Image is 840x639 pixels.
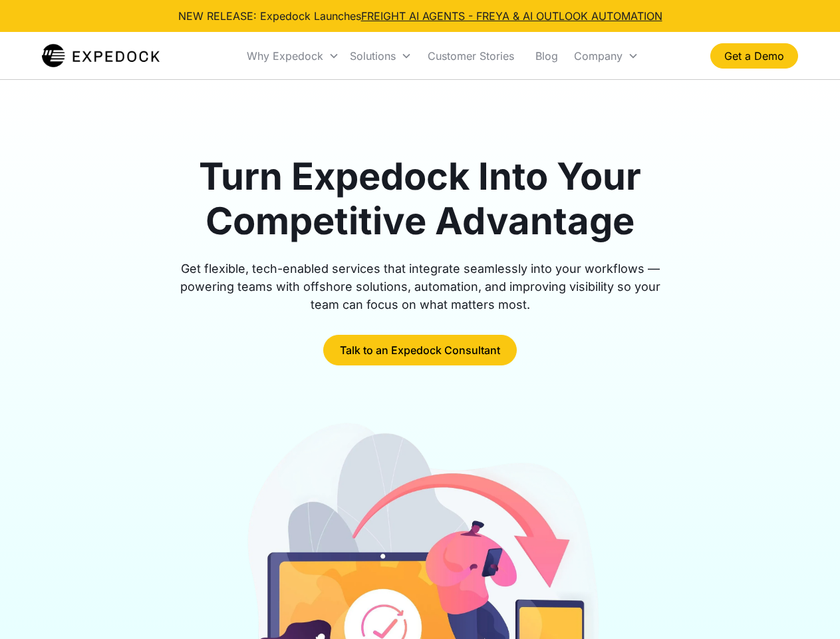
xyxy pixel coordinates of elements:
[42,43,160,69] a: home
[42,43,160,69] img: Expedock Logo
[569,33,644,79] div: Company
[417,33,525,79] a: Customer Stories
[345,33,417,79] div: Solutions
[773,575,840,639] iframe: Chat Widget
[165,260,676,314] div: Get flexible, tech-enabled services that integrate seamlessly into your workflows — powering team...
[247,49,323,63] div: Why Expedock
[574,49,623,63] div: Company
[525,33,569,79] a: Blog
[710,43,798,69] a: Get a Demo
[241,33,345,79] div: Why Expedock
[361,9,662,23] a: FREIGHT AI AGENTS - FREYA & AI OUTLOOK AUTOMATION
[350,49,396,63] div: Solutions
[178,8,662,24] div: NEW RELEASE: Expedock Launches
[165,154,676,244] h1: Turn Expedock Into Your Competitive Advantage
[323,335,517,365] a: Talk to an Expedock Consultant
